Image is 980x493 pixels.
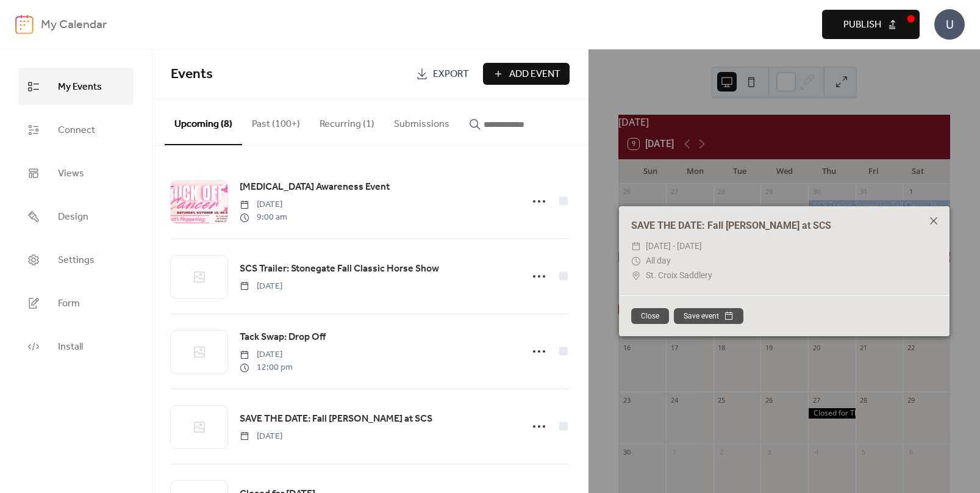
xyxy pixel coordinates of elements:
a: Design [18,198,134,235]
span: 12:00 pm [240,361,293,374]
span: Views [58,164,84,183]
span: Design [58,207,88,226]
span: [DATE] - [DATE] [646,239,702,254]
button: Save event [674,308,743,324]
span: SAVE THE DATE: Fall [PERSON_NAME] at SCS [240,412,432,426]
span: Add Event [509,67,560,82]
span: [DATE] [240,348,293,361]
span: SCS Trailer: Stonegate Fall Classic Horse Show [240,262,439,276]
span: [DATE] [240,280,282,293]
b: My Calendar [41,13,107,37]
button: Publish [822,10,920,39]
span: [DATE] [240,430,282,443]
a: Connect [18,111,134,148]
span: Connect [58,121,95,140]
span: [DATE] [240,198,287,211]
img: logo [15,15,34,34]
span: Tack Swap: Drop Off [240,330,326,345]
button: Close [631,308,669,324]
a: Install [18,328,134,365]
a: Form [18,284,134,322]
div: SAVE THE DATE: Fall [PERSON_NAME] at SCS [619,218,950,233]
a: Tack Swap: Drop Off [240,329,326,345]
button: Past (100+) [242,99,310,144]
a: SCS Trailer: Stonegate Fall Classic Horse Show [240,261,439,277]
span: St. Croix Saddlery [646,268,712,283]
div: ​ [631,268,641,283]
span: 9:00 am [240,211,287,224]
button: Recurring (1) [310,99,384,144]
span: Install [58,337,83,356]
span: My Events [58,77,102,96]
span: Settings [58,251,95,270]
a: Settings [18,241,134,278]
span: [MEDICAL_DATA] Awareness Event [240,180,390,195]
div: ​ [631,239,641,254]
button: Submissions [384,99,459,144]
span: Form [58,294,80,313]
a: SAVE THE DATE: Fall [PERSON_NAME] at SCS [240,411,432,427]
div: ​ [631,254,641,268]
a: Views [18,154,134,192]
span: Publish [843,18,881,32]
a: My Events [18,68,134,105]
span: All day [646,254,671,268]
button: Add Event [483,63,570,85]
span: Export [433,67,469,82]
span: Events [171,61,213,88]
button: Upcoming (8) [165,99,242,145]
a: Export [407,63,478,85]
div: U [934,9,965,40]
a: [MEDICAL_DATA] Awareness Event [240,179,390,195]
